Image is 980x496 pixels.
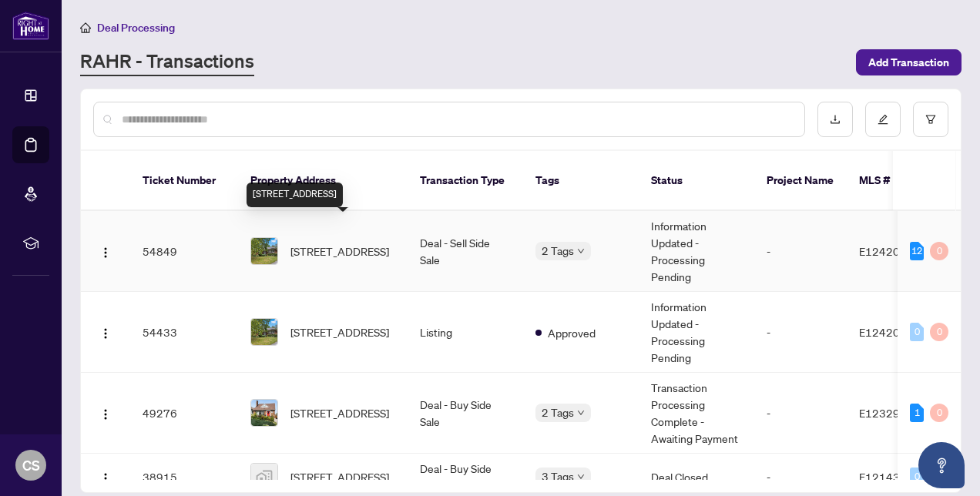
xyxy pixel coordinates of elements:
th: Status [639,151,754,211]
td: Transaction Processing Complete - Awaiting Payment [639,373,754,454]
td: - [754,211,847,292]
span: down [577,409,585,417]
td: Deal - Sell Side Sale [408,211,523,292]
button: Add Transaction [856,49,962,75]
img: thumbnail-img [251,238,277,264]
span: 3 Tags [542,468,574,485]
span: CS [22,454,40,476]
button: Logo [93,239,118,263]
img: Logo [99,327,112,340]
button: Logo [93,320,118,344]
th: Transaction Type [408,151,523,211]
td: 49276 [130,373,238,454]
td: - [754,292,847,373]
th: Ticket Number [130,151,238,211]
td: - [754,373,847,454]
span: [STREET_ADDRESS] [290,404,389,421]
span: edit [878,114,888,125]
img: logo [12,12,49,40]
span: filter [925,114,936,125]
img: Logo [99,408,112,421]
span: down [577,247,585,255]
span: [STREET_ADDRESS] [290,323,389,340]
div: [STREET_ADDRESS] [247,183,343,207]
span: E12420676 [859,244,921,258]
img: thumbnail-img [251,464,277,490]
span: Deal Processing [97,21,175,35]
button: edit [865,102,901,137]
img: Logo [99,472,112,484]
div: 0 [910,323,924,341]
button: download [817,102,853,137]
span: E12329510 [859,406,921,420]
button: Logo [93,400,118,425]
div: 0 [930,323,948,341]
th: Property Address [238,151,408,211]
td: 54849 [130,211,238,292]
button: Open asap [918,442,965,488]
th: Tags [523,151,639,211]
span: down [577,473,585,481]
span: E12420676 [859,325,921,339]
div: 12 [910,242,924,260]
img: Logo [99,246,112,259]
a: RAHR - Transactions [80,49,254,76]
div: 0 [930,242,948,260]
span: E12143404 [859,470,921,484]
span: home [80,22,91,33]
span: Approved [548,324,596,341]
td: Information Updated - Processing Pending [639,211,754,292]
div: 0 [930,404,948,422]
td: Deal - Buy Side Sale [408,373,523,454]
span: download [830,114,841,125]
img: thumbnail-img [251,400,277,426]
span: [STREET_ADDRESS] [290,468,389,485]
img: thumbnail-img [251,319,277,345]
td: Listing [408,292,523,373]
button: filter [913,102,948,137]
button: Logo [93,464,118,489]
span: Add Transaction [868,50,949,75]
span: 2 Tags [542,242,574,260]
span: 2 Tags [542,404,574,421]
div: 0 [910,468,924,486]
td: 54433 [130,292,238,373]
div: 1 [910,404,924,422]
th: MLS # [847,151,939,211]
td: Information Updated - Processing Pending [639,292,754,373]
th: Project Name [754,151,847,211]
span: [STREET_ADDRESS] [290,243,389,260]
